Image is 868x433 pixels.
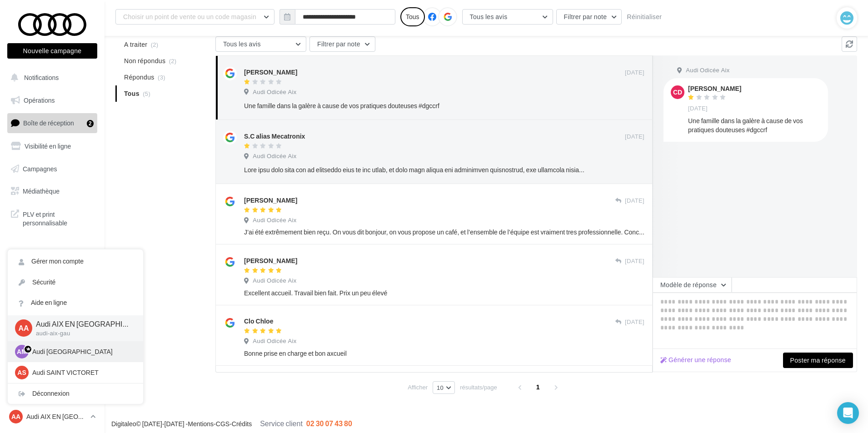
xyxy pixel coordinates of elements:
[688,85,741,92] div: [PERSON_NAME]
[400,7,425,26] div: Tous
[625,257,644,265] span: [DATE]
[32,368,132,377] p: Audi SAINT VICTORET
[253,337,296,345] span: Audi Odicée Aix
[531,380,545,394] span: 1
[8,383,143,404] div: Déconnexion
[470,13,508,20] span: Tous les avis
[23,119,74,127] span: Boîte de réception
[253,216,296,224] span: Audi Odicée Aix
[36,329,129,338] p: audi-aix-gau
[223,40,261,48] span: Tous les avis
[24,74,59,81] span: Notifications
[253,152,296,160] span: Audi Odicée Aix
[244,228,644,237] div: J’ai été extrêmement bien reçu. On vous dit bonjour, on vous propose un café, et l’ensemble de l’...
[625,197,644,205] span: [DATE]
[5,204,99,231] a: PLV et print personnalisable
[8,251,143,272] a: Gérer mon compte
[625,318,644,326] span: [DATE]
[111,420,136,428] a: Digitaleo
[306,419,352,428] span: 02 30 07 43 80
[623,11,665,22] button: Réinitialiser
[253,277,296,285] span: Audi Odicée Aix
[5,137,99,156] a: Visibilité en ligne
[215,36,306,52] button: Tous les avis
[253,88,296,96] span: Audi Odicée Aix
[556,9,622,25] button: Filtrer par note
[216,420,229,428] a: CGS
[111,420,352,428] span: © [DATE]-[DATE] - - -
[23,164,57,172] span: Campagnes
[437,384,444,391] span: 10
[657,354,735,365] button: Générer une réponse
[5,68,95,87] button: Notifications
[244,256,297,265] div: [PERSON_NAME]
[124,73,155,82] span: Répondus
[25,142,71,150] span: Visibilité en ligne
[460,383,497,392] span: résultats/page
[433,381,455,394] button: 10
[5,91,99,110] a: Opérations
[244,165,585,174] div: Lore ipsu dolo sita con ad elitseddo eius te inc utlab, et dolo magn aliqua eni adminimven quisno...
[244,132,305,141] div: S.C alias Mecatronix
[244,289,644,298] div: Excellent accueil. Travail bien fait. Prix un peu élevé
[151,41,159,48] span: (2)
[124,40,147,49] span: A traiter
[158,74,165,81] span: (3)
[23,187,60,195] span: Médiathèque
[5,159,99,179] a: Campagnes
[7,408,97,425] a: AA Audi AIX EN [GEOGRAPHIC_DATA]
[5,182,99,201] a: Médiathèque
[124,56,165,65] span: Non répondus
[17,368,26,377] span: AS
[673,88,682,97] span: CD
[688,116,821,134] div: Une famille dans la galère à cause de vos pratiques douteuses #dgccrf
[26,412,87,421] p: Audi AIX EN [GEOGRAPHIC_DATA]
[244,349,644,358] div: Bonne prise en charge et bon axcueil
[309,36,375,52] button: Filtrer par note
[24,96,55,104] span: Opérations
[115,9,274,25] button: Choisir un point de vente ou un code magasin
[625,133,644,141] span: [DATE]
[18,323,29,333] span: AA
[8,272,143,293] a: Sécurité
[188,420,214,428] a: Mentions
[686,66,729,75] span: Audi Odicée Aix
[123,13,256,20] span: Choisir un point de vente ou un code magasin
[625,69,644,77] span: [DATE]
[688,105,708,113] span: [DATE]
[23,208,94,228] span: PLV et print personnalisable
[32,347,132,356] p: Audi [GEOGRAPHIC_DATA]
[837,402,859,424] div: Open Intercom Messenger
[7,43,97,59] button: Nouvelle campagne
[36,319,129,329] p: Audi AIX EN [GEOGRAPHIC_DATA]
[244,317,273,326] div: Clo Chloe
[5,113,99,133] a: Boîte de réception2
[462,9,553,25] button: Tous les avis
[11,412,20,421] span: AA
[169,57,177,65] span: (2)
[408,383,428,392] span: Afficher
[17,347,27,356] span: AM
[244,101,585,110] div: Une famille dans la galère à cause de vos pratiques douteuses #dgccrf
[260,419,303,428] span: Service client
[87,120,94,127] div: 2
[244,68,297,77] div: [PERSON_NAME]
[8,293,143,313] a: Aide en ligne
[232,420,252,428] a: Crédits
[783,353,853,368] button: Poster ma réponse
[244,196,297,205] div: [PERSON_NAME]
[653,277,732,293] button: Modèle de réponse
